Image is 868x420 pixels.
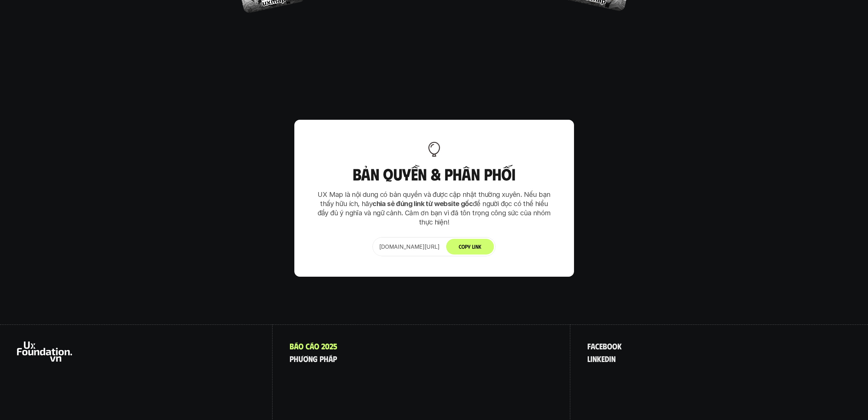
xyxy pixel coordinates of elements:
[325,342,329,350] span: 0
[590,354,592,363] span: i
[372,200,473,208] strong: chia sẻ đúng link từ website gốc
[320,354,324,363] span: p
[591,342,595,350] span: a
[315,165,554,183] h3: Bản quyền & Phân phối
[294,354,298,363] span: h
[587,354,590,363] span: l
[611,354,616,363] span: n
[617,342,622,350] span: k
[329,342,333,350] span: 2
[324,354,328,363] span: h
[587,342,622,350] a: facebook
[298,342,304,350] span: o
[609,354,611,363] span: i
[290,354,337,363] a: phươngpháp
[333,354,337,363] span: p
[601,354,605,363] span: e
[298,354,303,363] span: ư
[310,342,314,350] span: á
[605,354,609,363] span: d
[306,342,310,350] span: c
[587,354,616,363] a: linkedin
[607,342,612,350] span: o
[595,342,599,350] span: c
[592,354,597,363] span: n
[313,354,318,363] span: g
[379,243,440,251] p: [DOMAIN_NAME][URL]
[328,354,333,363] span: á
[612,342,617,350] span: o
[290,354,294,363] span: p
[333,342,337,350] span: 5
[290,342,337,350] a: Báocáo2025
[446,239,494,255] button: Copy Link
[294,342,298,350] span: á
[599,342,603,350] span: e
[308,354,313,363] span: n
[603,342,607,350] span: b
[303,354,308,363] span: ơ
[290,342,294,350] span: B
[315,190,554,227] p: UX Map là nội dung có bản quyền và được cập nhật thường xuyên. Nếu bạn thấy hữu ích, hãy để người...
[321,342,325,350] span: 2
[587,342,591,350] span: f
[314,342,319,350] span: o
[597,354,601,363] span: k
